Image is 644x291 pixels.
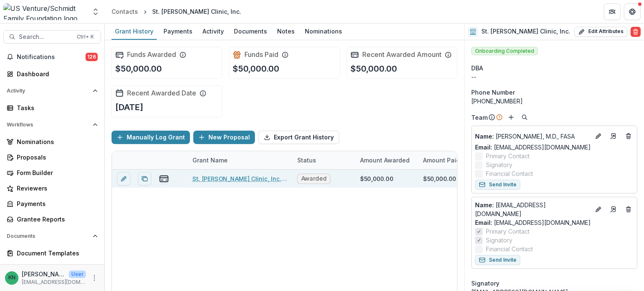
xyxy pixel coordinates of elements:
div: Amount Paid [418,151,481,169]
a: Documents [231,23,270,40]
div: Payments [160,25,196,37]
button: Edit [593,204,603,214]
a: Email: [EMAIL_ADDRESS][DOMAIN_NAME] [475,143,591,152]
p: $50,000.00 [351,62,397,75]
span: Name : [475,201,494,209]
a: Proposals [3,150,101,164]
p: [DATE] [115,101,143,113]
div: Ctrl + K [75,32,96,41]
button: Open Documents [3,229,101,243]
span: Documents [7,233,89,239]
span: Financial Contact [486,245,533,253]
span: Financial Contact [486,169,533,178]
div: Proposals [17,153,94,162]
p: Amount Paid [423,156,460,165]
div: Grant Name [187,151,292,169]
button: edit [117,172,130,185]
div: Nominations [301,25,345,37]
button: Manually Log Grant [112,131,190,144]
p: $50,000.00 [233,62,279,75]
a: Go to contact [607,129,620,143]
span: Primary Contact [486,152,530,160]
span: Notifications [17,54,86,61]
div: Amount Awarded [355,151,418,169]
button: Partners [604,3,621,20]
span: Awarded [301,175,327,182]
h2: Funds Paid [244,51,278,59]
p: User [69,270,86,278]
span: DBA [471,64,483,72]
p: [EMAIL_ADDRESS][DOMAIN_NAME] [475,201,590,218]
button: Edit Attributes [574,27,627,37]
button: Open Contacts [3,263,101,277]
a: Go to contact [607,203,620,216]
div: Contacts [112,7,138,16]
button: Search [519,112,530,122]
button: Notifications126 [3,50,101,64]
span: Signatory [486,236,512,245]
a: Dashboard [3,67,101,81]
button: Send Invite [475,180,520,190]
span: Search... [19,33,72,41]
p: $50,000.00 [115,62,162,75]
div: -- [471,72,637,81]
button: Add [506,112,516,122]
div: Form Builder [17,168,94,177]
p: [PERSON_NAME], M.D., FASA [475,132,590,141]
a: Name: [EMAIL_ADDRESS][DOMAIN_NAME] [475,201,590,218]
a: Document Templates [3,246,101,260]
button: More [89,273,99,283]
a: Form Builder [3,166,101,180]
nav: breadcrumb [108,5,244,18]
button: New Proposal [193,131,255,144]
div: St. [PERSON_NAME] Clinic, Inc. [152,7,241,16]
span: Signatory [471,279,499,288]
button: view-payments [159,174,169,184]
span: Name : [475,133,494,140]
div: Notes [274,25,298,37]
span: Email: [475,219,492,226]
button: Search... [3,30,101,44]
button: Delete [631,27,641,37]
div: Katrina Nelson [8,275,16,281]
h2: Recent Awarded Amount [362,51,441,59]
a: Activity [199,23,227,40]
button: Deletes [623,131,634,141]
span: 126 [86,53,98,61]
a: Notes [274,23,298,40]
a: Payments [3,197,101,211]
span: Activity [7,88,89,94]
h2: St. [PERSON_NAME] Clinic, Inc. [481,28,570,35]
div: Nominations [17,137,94,146]
div: Reviewers [17,184,94,193]
button: Open Workflows [3,118,101,131]
span: Phone Number [471,88,515,97]
span: Signatory [486,160,512,169]
a: Grant History [112,23,157,40]
h2: Funds Awarded [127,51,176,59]
div: Amount Awarded [355,156,415,165]
div: Payments [17,199,94,208]
span: Email: [475,144,492,151]
button: Get Help [624,3,641,20]
div: Dashboard [17,70,94,78]
p: Team [471,113,488,122]
div: Document Templates [17,249,94,258]
div: [PHONE_NUMBER] [471,97,637,106]
a: Reviewers [3,181,101,195]
a: Email: [EMAIL_ADDRESS][DOMAIN_NAME] [475,218,591,227]
div: Status [292,151,355,169]
img: US Venture/Schmidt Family Foundation logo [3,3,86,20]
a: Name: [PERSON_NAME], M.D., FASA [475,132,590,141]
p: [EMAIL_ADDRESS][DOMAIN_NAME] [22,278,86,286]
p: [PERSON_NAME] [22,270,65,278]
a: Contacts [108,5,141,18]
div: $50,000.00 [423,174,456,183]
button: Duplicate proposal [138,172,151,185]
div: Grant History [112,25,157,37]
div: Documents [231,25,270,37]
div: Activity [199,25,227,37]
a: Nominations [301,23,345,40]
